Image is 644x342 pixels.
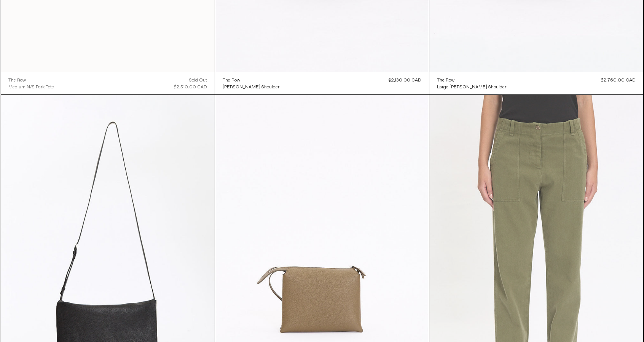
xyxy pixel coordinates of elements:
[223,77,240,84] div: The Row
[437,77,506,84] a: The Row
[437,77,454,84] div: The Row
[601,77,636,84] div: $2,760.00 CAD
[389,77,421,84] div: $2,130.00 CAD
[8,77,54,84] a: The Row
[189,77,207,84] div: Sold out
[8,77,26,84] div: The Row
[8,84,54,91] div: Medium N/S Park Tote
[8,84,54,91] a: Medium N/S Park Tote
[223,84,279,91] a: [PERSON_NAME] Shoulder
[437,84,506,91] a: Large [PERSON_NAME] Shoulder
[437,84,506,91] div: Large [PERSON_NAME] Shoulder
[223,84,279,91] div: [PERSON_NAME] Shoulder
[174,84,207,91] div: $2,510.00 CAD
[223,77,279,84] a: The Row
